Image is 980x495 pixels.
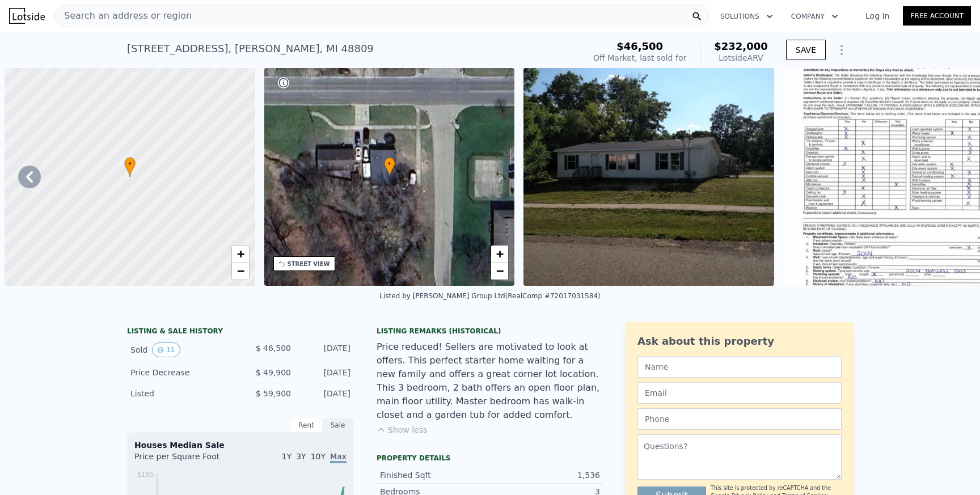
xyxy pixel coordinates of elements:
button: Show less [377,424,427,435]
a: Zoom in [491,246,508,263]
span: $ 49,900 [256,368,291,377]
button: Solutions [711,6,782,27]
button: Company [782,6,847,27]
img: Lotside [9,8,45,24]
span: − [496,264,504,278]
div: Sale [322,418,354,433]
input: Phone [637,408,842,430]
span: • [124,159,136,169]
div: Property details [377,454,603,463]
span: Search an address or region [55,9,192,23]
input: Email [637,382,842,404]
span: $ 59,900 [256,389,291,398]
span: − [236,264,244,278]
div: 1,536 [490,469,600,481]
a: Zoom out [491,263,508,280]
div: Lotside ARV [714,52,768,64]
a: Log In [852,10,903,22]
div: [STREET_ADDRESS] , [PERSON_NAME] , MI 48809 [127,41,374,57]
div: Listing Remarks (Historical) [377,327,603,336]
span: • [384,159,395,169]
span: $46,500 [616,40,663,52]
button: Show Options [830,39,853,61]
tspan: $195 [137,471,154,479]
div: Price Decrease [130,367,231,378]
div: Houses Median Sale [134,439,347,451]
div: Off Market, last sold for [593,52,686,64]
div: STREET VIEW [288,260,330,268]
div: Price reduced! Sellers are motivated to look at offers. This perfect starter home waiting for a n... [377,340,603,422]
div: Price per Square Foot [134,451,240,469]
div: • [384,157,395,177]
span: Max [330,452,347,463]
span: + [236,247,244,261]
span: 1Y [282,452,292,461]
div: [DATE] [300,388,350,399]
div: LISTING & SALE HISTORY [127,327,354,338]
div: Rent [290,418,322,433]
span: 3Y [296,452,306,461]
button: View historical data [152,342,180,357]
div: Sold [130,342,231,357]
div: Listed [130,388,231,399]
img: Sale: 139597647 Parcel: 117402806 [523,68,774,286]
span: + [496,247,504,261]
span: 10Y [311,452,326,461]
div: Finished Sqft [380,469,490,481]
a: Zoom in [232,246,249,263]
span: $ 46,500 [256,344,291,353]
a: Free Account [903,6,971,26]
input: Name [637,356,842,378]
div: Ask about this property [637,333,842,349]
button: SAVE [786,40,826,60]
span: $232,000 [714,40,768,52]
div: • [124,157,136,177]
div: [DATE] [300,342,350,357]
div: Listed by [PERSON_NAME] Group Ltd (RealComp #72017031584) [379,292,600,300]
a: Zoom out [232,263,249,280]
div: [DATE] [300,367,350,378]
